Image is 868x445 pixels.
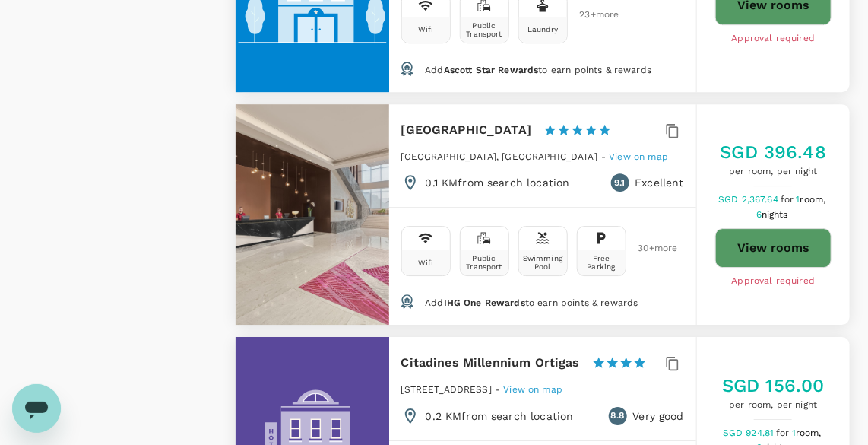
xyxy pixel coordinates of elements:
[504,384,563,395] span: View on map
[12,384,61,433] iframe: Button to launch messaging window
[721,140,827,164] h5: SGD 396.48
[418,25,434,33] div: Wifi
[781,194,796,205] span: for
[522,254,564,271] div: Swimming Pool
[611,408,624,424] span: 8.8
[444,65,539,75] span: Ascott Star Rewards
[418,259,434,267] div: Wifi
[401,119,532,141] h6: [GEOGRAPHIC_DATA]
[610,151,669,162] span: View on map
[464,21,505,38] div: Public Transport
[504,383,563,395] a: View on map
[401,384,492,395] span: [STREET_ADDRESS]
[425,297,638,308] span: Add to earn points & rewards
[580,10,603,20] span: 23 + more
[425,65,651,75] span: Add to earn points & rewards
[800,194,826,205] span: room,
[722,373,825,398] h5: SGD 156.00
[464,254,505,271] div: Public Transport
[638,243,661,253] span: 30 + more
[614,176,625,191] span: 9.1
[601,151,609,162] span: -
[762,209,788,220] span: nights
[635,175,684,190] p: Excellent
[496,384,503,395] span: -
[426,408,574,424] p: 0.2 KM from search location
[444,297,525,308] span: IHG One Rewards
[732,274,816,289] span: Approval required
[722,398,825,413] span: per room, per night
[581,254,622,271] div: Free Parking
[426,175,570,190] p: 0.1 KM from search location
[796,428,822,438] span: room,
[732,31,816,46] span: Approval required
[797,194,828,205] span: 1
[401,151,597,162] span: [GEOGRAPHIC_DATA], [GEOGRAPHIC_DATA]
[792,428,824,438] span: 1
[756,209,790,220] span: 6
[715,228,832,268] button: View rooms
[401,352,580,373] h6: Citadines Millennium Ortigas
[633,408,684,424] p: Very good
[718,194,781,205] span: SGD 2,367.64
[777,428,792,438] span: for
[721,164,827,180] span: per room, per night
[723,428,777,438] span: SGD 924.81
[610,150,669,162] a: View on map
[527,25,558,33] div: Laundry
